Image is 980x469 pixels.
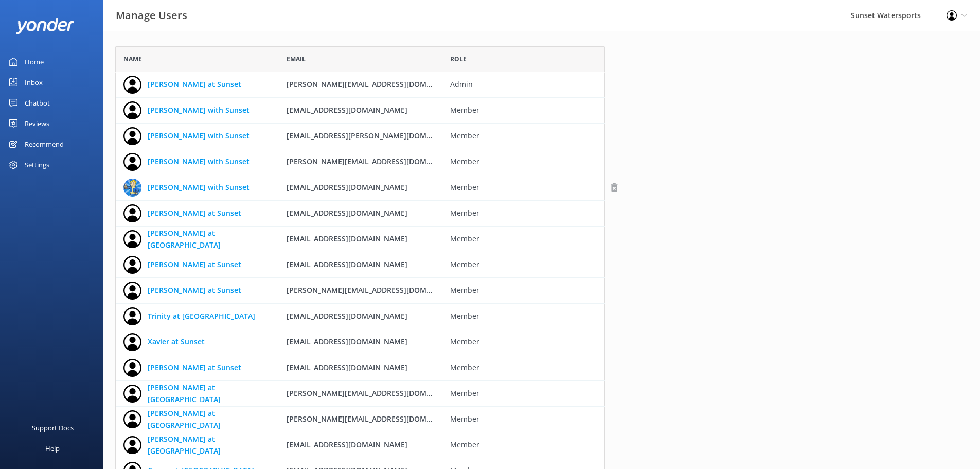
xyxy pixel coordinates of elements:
span: [PERSON_NAME][EMAIL_ADDRESS][DOMAIN_NAME] [287,79,466,89]
div: Help [45,438,60,459]
span: [EMAIL_ADDRESS][DOMAIN_NAME] [287,182,407,192]
div: Support Docs [32,418,74,438]
span: Member [450,207,598,219]
span: Name [123,54,142,64]
a: [PERSON_NAME] at Sunset [148,259,241,270]
span: Email [287,54,306,64]
a: [PERSON_NAME] at [GEOGRAPHIC_DATA] [148,228,271,251]
a: [PERSON_NAME] at Sunset [148,79,241,90]
a: Trinity at [GEOGRAPHIC_DATA] [148,310,255,322]
span: [PERSON_NAME][EMAIL_ADDRESS][DOMAIN_NAME] [287,388,466,398]
span: Member [450,310,598,322]
span: [EMAIL_ADDRESS][DOMAIN_NAME] [287,362,407,372]
span: Member [450,259,598,270]
span: Member [450,336,598,348]
span: Member [450,285,598,296]
span: [EMAIL_ADDRESS][PERSON_NAME][DOMAIN_NAME] [287,131,466,141]
img: 646-1745521107.jpg [123,179,141,197]
span: Member [450,182,598,193]
span: [EMAIL_ADDRESS][DOMAIN_NAME] [287,208,407,218]
div: Home [25,51,44,72]
a: [PERSON_NAME] at [GEOGRAPHIC_DATA] [148,433,271,457]
span: Member [450,413,598,425]
span: [EMAIL_ADDRESS][DOMAIN_NAME] [287,337,407,346]
div: Inbox [25,72,43,93]
span: Role [450,54,467,64]
span: Member [450,156,598,167]
span: [PERSON_NAME][EMAIL_ADDRESS][DOMAIN_NAME] [287,157,466,166]
span: Member [450,388,598,399]
span: [PERSON_NAME][EMAIL_ADDRESS][DOMAIN_NAME] [287,285,466,295]
a: [PERSON_NAME] at Sunset [148,285,241,296]
span: [EMAIL_ADDRESS][DOMAIN_NAME] [287,440,407,449]
a: [PERSON_NAME] with Sunset [148,156,250,167]
a: [PERSON_NAME] with Sunset [148,182,250,193]
span: [PERSON_NAME][EMAIL_ADDRESS][DOMAIN_NAME] [287,414,466,424]
a: [PERSON_NAME] at Sunset [148,207,241,219]
a: [PERSON_NAME] with Sunset [148,105,250,116]
div: Reviews [25,113,49,134]
span: [EMAIL_ADDRESS][DOMAIN_NAME] [287,311,407,321]
span: Member [450,439,598,450]
span: [EMAIL_ADDRESS][DOMAIN_NAME] [287,234,407,244]
a: Xavier at Sunset [148,336,205,348]
span: Admin [450,79,598,90]
span: [EMAIL_ADDRESS][DOMAIN_NAME] [287,259,407,269]
img: yonder-white-logo.png [15,18,75,34]
span: Member [450,362,598,373]
a: [PERSON_NAME] at Sunset [148,362,241,373]
a: [PERSON_NAME] with Sunset [148,130,250,142]
span: Member [450,130,598,142]
div: Recommend [25,134,64,154]
h3: Manage Users [116,7,187,24]
a: [PERSON_NAME] at [GEOGRAPHIC_DATA] [148,408,271,431]
span: Member [450,233,598,245]
div: Settings [25,154,49,175]
span: Member [450,105,598,116]
div: Chatbot [25,93,50,113]
a: [PERSON_NAME] at [GEOGRAPHIC_DATA] [148,382,271,405]
span: [EMAIL_ADDRESS][DOMAIN_NAME] [287,105,407,115]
